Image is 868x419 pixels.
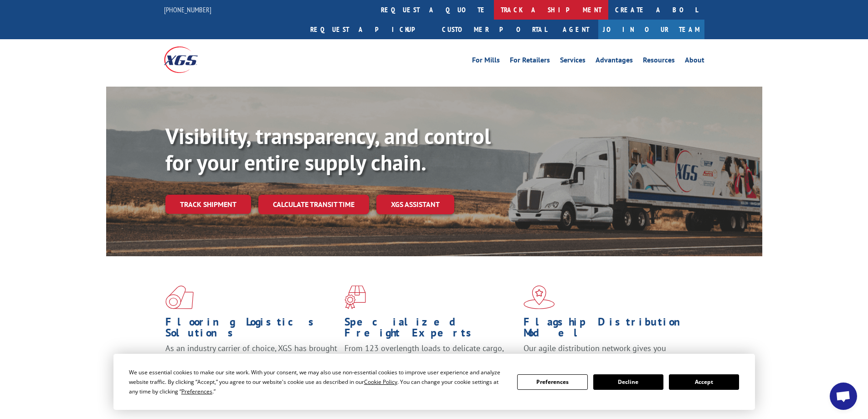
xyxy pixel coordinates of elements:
[181,388,212,395] span: Preferences
[165,316,338,343] h1: Flooring Logistics Solutions
[560,57,586,67] a: Services
[165,285,194,309] img: xgs-icon-total-supply-chain-intelligence-red
[364,378,397,386] span: Cookie Policy
[517,374,587,390] button: Preferences
[524,285,555,309] img: xgs-icon-flagship-distribution-model-red
[165,122,491,176] b: Visibility, transparency, and control for your entire supply chain.
[524,316,696,343] h1: Flagship Distribution Model
[593,374,663,390] button: Decline
[344,316,517,343] h1: Specialized Freight Experts
[685,57,704,67] a: About
[472,57,500,67] a: For Mills
[344,285,366,309] img: xgs-icon-focused-on-flooring-red
[669,374,739,390] button: Accept
[643,57,675,67] a: Resources
[524,343,691,364] span: Our agile distribution network gives you nationwide inventory management on demand.
[510,57,550,67] a: For Retailers
[258,195,369,214] a: Calculate transit time
[344,343,517,383] p: From 123 overlength loads to delicate cargo, our experienced staff knows the best way to move you...
[165,343,337,375] span: As an industry carrier of choice, XGS has brought innovation and dedication to flooring logistics...
[598,20,704,39] a: Join Our Team
[554,20,598,39] a: Agent
[165,195,251,214] a: Track shipment
[113,354,755,410] div: Cookie Consent Prompt
[303,20,435,39] a: Request a pickup
[376,195,454,214] a: XGS ASSISTANT
[129,367,506,396] div: We use essential cookies to make our site work. With your consent, we may also use non-essential ...
[596,57,633,67] a: Advantages
[435,20,554,39] a: Customer Portal
[830,383,857,410] a: Open chat
[164,5,211,14] a: [PHONE_NUMBER]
